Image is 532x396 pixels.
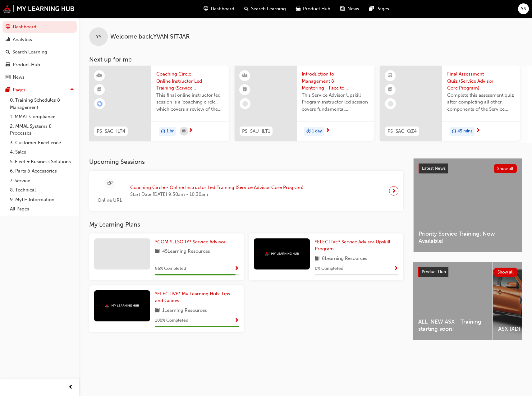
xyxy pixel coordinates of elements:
[388,72,392,80] span: learningResourceType_ELEARNING-icon
[234,266,239,272] span: Show Progress
[13,86,25,94] div: Pages
[162,248,210,256] span: 45 Learning Resources
[130,191,304,198] span: Start Date: [DATE] 9:30am - 10:30am
[347,5,359,12] span: News
[97,101,103,107] span: learningRecordVerb_ENROLL-icon
[315,239,390,252] span: *ELECTIVE* Service Advisor Upskill Program
[155,291,230,304] span: *ELECTIVE* My Learning Hub: Tips and Guides
[494,164,517,173] button: Show all
[251,5,286,12] span: Search Learning
[89,221,403,228] h3: My Learning Plans
[388,128,417,135] span: PS_SAC_QZ4
[418,267,517,277] a: Product HubShow all
[521,5,526,12] span: YS
[234,317,239,325] button: Show Progress
[2,20,77,84] button: DashboardAnalyticsSearch LearningProduct HubNews
[7,185,77,195] a: 8. Technical
[12,48,47,56] div: Search Learning
[7,176,77,186] a: 7. Service
[452,127,456,136] span: duration-icon
[242,128,270,135] span: PS_SAU_ILT1
[68,384,73,391] span: prev-icon
[97,128,125,135] span: PS_SAC_ILT4
[335,2,364,15] a: news-iconNews
[167,128,174,135] span: 1 hr
[243,72,247,80] span: learningResourceType_INSTRUCTOR_LED-icon
[155,317,188,324] span: 100 % Completed
[388,101,393,107] span: learningRecordVerb_NONE-icon
[2,84,77,96] button: Pages
[6,24,10,30] span: guage-icon
[303,5,330,12] span: Product Hub
[7,195,77,205] a: 9. MyLH Information
[3,5,75,13] a: mmal
[110,33,190,40] span: Welcome back , YVAN SITJAR
[457,128,472,135] span: 45 mins
[476,128,480,134] span: next-icon
[392,186,396,195] span: next-icon
[79,56,532,63] h3: Next up for me
[155,239,226,245] span: *COMPULSORY* Service Advisor
[96,33,101,40] span: YS
[7,157,77,167] a: 5. Fleet & Business Solutions
[302,71,369,92] span: Introduction to Management & Mentoring - Face to Face Instructor Led Training (Service Advisor Up...
[97,86,102,94] span: booktick-icon
[244,5,249,13] span: search-icon
[302,92,369,113] span: This Service Advisor Upskill Program instructor led session covers fundamental management styles ...
[211,5,234,12] span: Dashboard
[364,2,394,15] a: pages-iconPages
[155,238,228,246] a: *COMPULSORY* Service Advisor
[2,34,77,45] a: Analytics
[312,128,322,135] span: 1 day
[13,74,25,81] div: News
[188,128,193,134] span: next-icon
[291,2,335,15] a: car-iconProduct Hub
[315,265,343,272] span: 0 % Completed
[130,184,304,191] span: Coaching Circle - Online Instructor Led Training (Service Advisor Core Program)
[518,3,529,14] button: YS
[7,112,77,122] a: 1. MMAL Compliance
[70,86,74,94] span: up-icon
[156,92,224,113] span: This final online instructor led session is a 'coaching circle', which covers a review of the Ser...
[369,5,374,13] span: pages-icon
[234,318,239,324] span: Show Progress
[94,176,398,206] a: Online URLCoaching Circle - Online Instructor Led Training (Service Advisor Core Program)Start Da...
[7,138,77,148] a: 3. Customer Excellence
[108,180,112,187] span: sessionType_ONLINE_URL-icon
[7,204,77,214] a: All Pages
[419,163,517,173] a: Latest NewsShow all
[306,127,311,136] span: duration-icon
[340,5,345,13] span: news-icon
[162,307,207,315] span: 1 Learning Resources
[156,71,224,92] span: Coaching Circle - Online Instructor Led Training (Service Advisor Core Program)
[204,5,208,13] span: guage-icon
[413,158,522,252] a: Latest NewsShow allPriority Service Training: Now Available!
[6,75,10,80] span: news-icon
[155,265,186,272] span: 96 % Completed
[6,49,10,55] span: search-icon
[418,318,488,332] span: ALL-NEW ASX - Training starting soon!
[89,66,229,141] a: PS_SAC_ILT4Coaching Circle - Online Instructor Led Training (Service Advisor Core Program)This fi...
[105,304,139,308] img: mmal
[13,61,40,68] div: Product Hub
[6,62,10,68] span: car-icon
[388,86,392,94] span: booktick-icon
[94,197,125,204] span: Online URL
[322,255,367,263] span: 8 Learning Resources
[235,66,374,141] a: PS_SAU_ILT1Introduction to Management & Mentoring - Face to Face Instructor Led Training (Service...
[2,46,77,58] a: Search Learning
[97,72,102,80] span: learningResourceType_INSTRUCTOR_LED-icon
[7,166,77,176] a: 6. Parts & Accessories
[422,166,446,171] span: Latest News
[394,266,398,272] span: Show Progress
[7,147,77,157] a: 4. Sales
[380,66,520,141] a: PS_SAC_QZ4Final Assessment Quiz (Service Advisor Core Program)Complete this assessment quiz after...
[419,230,517,244] span: Priority Service Training: Now Available!
[199,2,239,15] a: guage-iconDashboard
[242,101,248,107] span: learningRecordVerb_NONE-icon
[447,71,515,92] span: Final Assessment Quiz (Service Advisor Core Program)
[155,248,160,256] span: book-icon
[265,252,299,256] img: mmal
[2,59,77,71] a: Product Hub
